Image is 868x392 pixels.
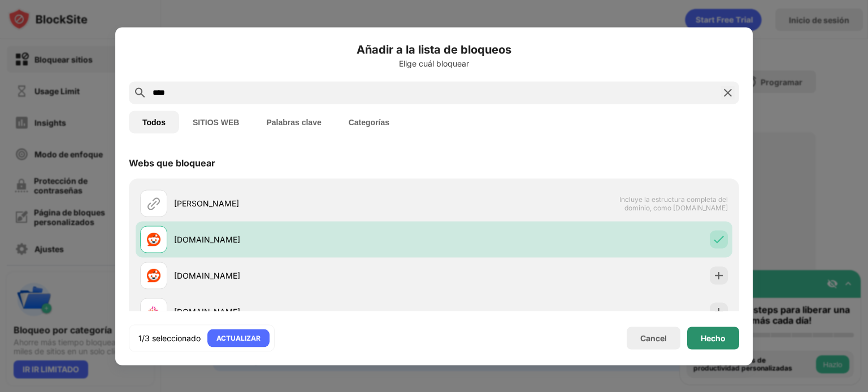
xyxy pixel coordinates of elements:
img: search.svg [133,86,147,99]
div: Hecho [701,333,726,342]
div: Webs que bloquear [129,157,215,168]
div: [DOMAIN_NAME] [174,270,434,281]
div: ACTUALIZAR [216,332,261,343]
div: Cancel [640,333,667,343]
button: Todos [129,111,179,133]
div: [DOMAIN_NAME] [174,306,434,318]
div: [PERSON_NAME] [174,197,434,209]
div: Elige cuál bloquear [129,59,739,68]
img: url.svg [147,196,160,210]
div: 1/3 seleccionado [138,332,201,343]
button: Categorías [335,111,403,133]
span: Incluye la estructura completa del dominio, como [DOMAIN_NAME] [611,195,728,212]
img: search-close [721,86,735,99]
button: Palabras clave [253,111,335,133]
img: favicons [147,305,160,318]
button: SITIOS WEB [179,111,253,133]
img: favicons [147,232,160,246]
img: favicons [147,268,160,282]
div: [DOMAIN_NAME] [174,234,434,245]
h6: Añadir a la lista de bloqueos [129,41,739,58]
